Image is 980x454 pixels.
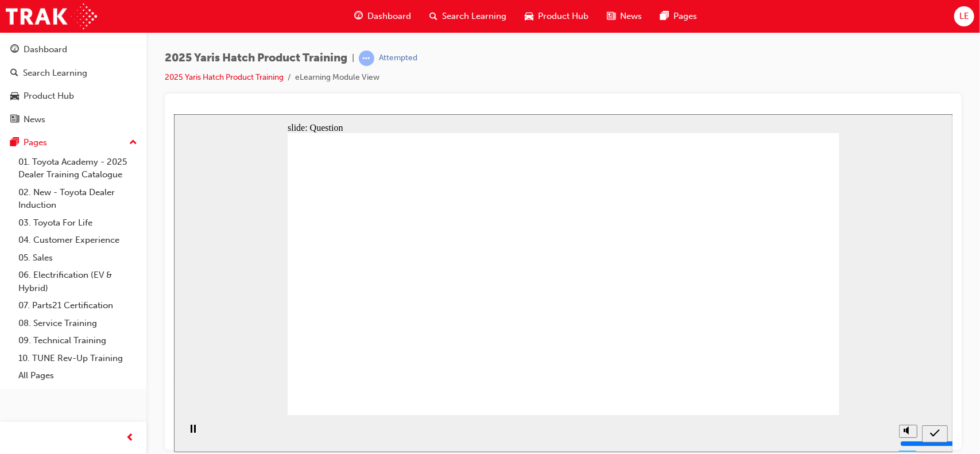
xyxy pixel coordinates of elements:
div: Pages [24,136,47,149]
div: playback controls [6,301,25,338]
span: pages-icon [660,9,669,24]
a: guage-iconDashboard [345,5,420,28]
li: eLearning Module View [295,71,379,84]
span: Dashboard [367,10,411,23]
button: Pages [5,132,142,153]
div: Product Hub [24,90,74,103]
div: misc controls [719,301,742,338]
div: News [24,113,45,126]
span: search-icon [10,68,18,79]
span: car-icon [10,91,19,102]
span: News [620,10,642,23]
span: Search Learning [442,10,506,23]
span: news-icon [607,9,615,24]
span: Product Hub [538,10,588,23]
div: Dashboard [24,43,67,56]
a: 09. Technical Training [14,332,142,350]
span: Pages [673,10,697,23]
span: news-icon [10,115,19,125]
input: volume [726,325,800,334]
a: Dashboard [5,39,142,60]
a: Search Learning [5,63,142,84]
span: LE [959,10,969,23]
button: Mute (Ctrl+Alt+M) [725,311,743,324]
button: DashboardSearch LearningProduct HubNews [5,37,142,132]
span: 2025 Yaris Hatch Product Training [165,52,347,65]
span: guage-icon [10,45,19,55]
span: search-icon [429,9,437,24]
button: Submit (Ctrl+Alt+S) [748,311,774,328]
span: learningRecordVerb_ATTEMPT-icon [359,51,374,66]
div: Search Learning [23,67,87,80]
a: car-iconProduct Hub [516,5,598,28]
a: 03. Toyota For Life [14,214,142,232]
a: news-iconNews [598,5,651,28]
a: 05. Sales [14,249,142,267]
a: Product Hub [5,86,142,107]
a: 2025 Yaris Hatch Product Training [165,72,284,82]
span: guage-icon [354,9,363,24]
a: 07. Parts21 Certification [14,297,142,315]
a: 10. TUNE Rev-Up Training [14,350,142,367]
a: 08. Service Training [14,315,142,332]
nav: slide navigation [748,301,774,338]
a: News [5,109,142,130]
a: All Pages [14,367,142,385]
span: prev-icon [126,431,135,445]
span: pages-icon [10,138,19,148]
img: Trak [6,3,97,29]
a: search-iconSearch Learning [420,5,516,28]
div: Attempted [379,53,417,64]
a: 04. Customer Experience [14,231,142,249]
button: Pause (Ctrl+Alt+P) [6,310,25,329]
button: LE [954,6,974,26]
a: 06. Electrification (EV & Hybrid) [14,266,142,297]
a: 01. Toyota Academy - 2025 Dealer Training Catalogue [14,153,142,184]
span: car-icon [525,9,533,24]
span: up-icon [129,135,137,150]
span: | [352,52,354,65]
a: 02. New - Toyota Dealer Induction [14,184,142,214]
a: pages-iconPages [651,5,706,28]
